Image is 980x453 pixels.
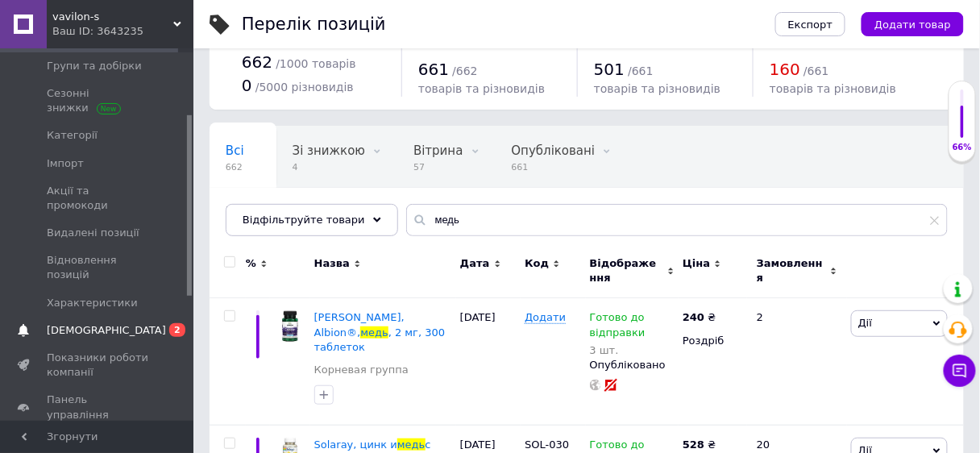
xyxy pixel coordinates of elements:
div: ₴ [683,438,716,452]
span: , 2 мг, 300 таблеток [314,326,446,353]
div: 3 шт. [590,344,675,356]
span: Відфільтруйте товари [243,214,365,226]
span: Дата [460,256,490,271]
div: Ваш ID: 3643235 [52,24,193,39]
span: Характеристики [47,296,138,310]
span: Показники роботи компанії [47,351,149,380]
div: [DATE] [456,298,521,426]
a: [PERSON_NAME], Albion®,медь, 2 мг, 300 таблеток [314,311,446,352]
span: 501 [594,60,625,79]
span: товарів та різновидів [770,82,896,95]
span: / 661 [804,64,828,77]
span: / 5000 різновидів [255,81,354,94]
span: Код [525,256,549,271]
span: 160 [770,60,800,79]
span: Групи та добірки [47,59,142,73]
span: Сезонні знижки [47,86,149,115]
span: / 661 [628,64,653,77]
span: Опубліковані [512,143,596,158]
span: Відображення [590,256,663,285]
div: ₴ [683,310,716,325]
span: / 662 [452,64,477,77]
a: Корневая группа [314,363,409,377]
b: 240 [683,311,704,323]
b: 528 [683,438,704,451]
span: 57 [413,161,463,173]
span: / 1000 товарів [276,57,355,70]
img: Swanson, Albion®, медь, 2 мг, 300 таблеток [274,310,306,343]
span: Дії [858,317,872,329]
span: Видалені позиції [47,226,139,240]
span: товарів та різновидів [418,82,545,95]
span: Експорт [788,19,833,31]
div: Опубліковано [590,358,675,372]
div: 66% [949,142,975,153]
div: Роздріб [683,334,743,348]
span: 661 [512,161,596,173]
div: 2 [747,298,847,426]
span: Приховані [226,205,291,219]
span: 661 [418,60,449,79]
span: медь [360,326,388,339]
button: Експорт [775,12,846,36]
span: % [246,256,256,271]
span: Назва [314,256,350,271]
span: товарів та різновидів [594,82,720,95]
input: Пошук по назві позиції, артикулу і пошуковим запитам [406,204,948,236]
span: Категорії [47,128,98,143]
span: Solaray, цинк и [314,438,397,451]
span: Ціна [683,256,710,271]
span: Панель управління [47,393,149,422]
span: 2 [169,323,185,337]
span: Вітрина [413,143,463,158]
span: Зі знижкою [293,143,365,158]
span: медь [397,438,425,451]
span: Всі [226,143,244,158]
span: 662 [242,52,272,72]
span: Акції та промокоди [47,184,149,213]
span: [DEMOGRAPHIC_DATA] [47,323,166,338]
span: 4 [293,161,365,173]
span: Додати товар [874,19,951,31]
span: Додати [525,311,566,324]
span: Імпорт [47,156,84,171]
span: Готово до відправки [590,311,646,343]
span: Замовлення [757,256,826,285]
span: SOL-030 [525,438,569,451]
span: 662 [226,161,244,173]
span: Відновлення позицій [47,253,149,282]
span: [PERSON_NAME], Albion®, [314,311,405,338]
div: Перелік позицій [242,16,386,33]
button: Додати товар [862,12,964,36]
button: Чат з покупцем [944,355,976,387]
span: vavilon-s [52,10,173,24]
span: 0 [242,76,252,95]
